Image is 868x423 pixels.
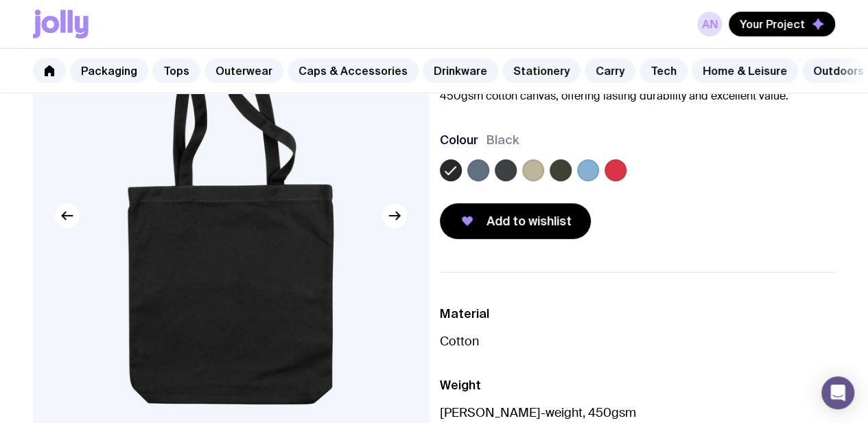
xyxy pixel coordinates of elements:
[152,58,200,83] a: Tops
[486,132,519,148] span: Black
[440,132,478,148] h3: Colour
[585,58,635,83] a: Carry
[440,306,836,322] h3: Material
[423,58,498,83] a: Drinkware
[204,58,283,83] a: Outerwear
[692,58,798,83] a: Home & Leisure
[486,213,572,229] span: Add to wishlist
[821,376,854,409] div: Open Intercom Messenger
[697,12,722,36] a: AN
[70,58,148,83] a: Packaging
[502,58,580,83] a: Stationery
[729,12,835,36] button: Your Project
[440,333,836,350] p: Cotton
[640,58,688,83] a: Tech
[288,58,419,83] a: Caps & Accessories
[440,377,836,393] h3: Weight
[740,17,805,31] span: Your Project
[440,404,836,421] p: [PERSON_NAME]-weight, 450gsm
[440,203,591,239] button: Add to wishlist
